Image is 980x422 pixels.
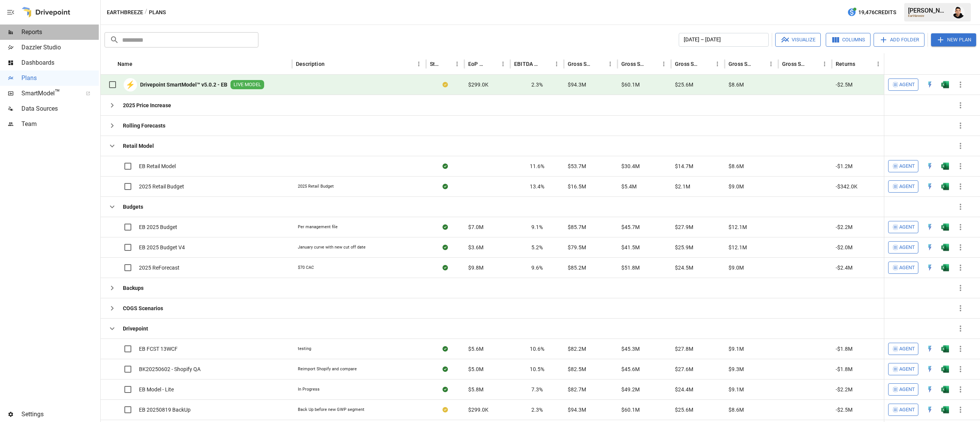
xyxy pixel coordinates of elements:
[888,79,918,91] button: Agent
[531,406,543,414] span: 2.3%
[712,59,723,69] button: Gross Sales: Marketplace column menu
[941,264,949,272] img: g5qfjXmAAAAABJRU5ErkJggg==
[298,366,357,372] div: Reimport Shopify and compare
[468,244,483,251] span: $3.6M
[468,81,488,88] span: $299.0K
[888,221,918,233] button: Agent
[21,58,99,67] span: Dashboards
[621,386,640,393] span: $49.2M
[531,223,543,231] span: 9.1%
[836,386,853,393] span: -$2.2M
[568,183,586,190] span: $16.5M
[941,162,949,170] img: g5qfjXmAAAAABJRU5ErkJggg==
[21,410,99,419] span: Settings
[899,80,915,89] span: Agent
[621,223,640,231] span: $45.7M
[899,223,915,232] span: Agent
[755,59,766,69] button: Sort
[874,33,924,47] button: Add Folder
[926,365,934,373] div: Open in Quick Edit
[443,264,448,272] div: Sync complete
[957,59,968,69] button: Sort
[468,406,488,414] span: $299.0K
[856,59,867,69] button: Sort
[530,365,544,373] span: 10.5%
[675,345,693,353] span: $27.8M
[21,119,99,129] span: Team
[888,383,918,396] button: Agent
[568,264,586,272] span: $85.2M
[728,244,747,251] span: $12.1M
[836,223,853,231] span: -$2.2M
[926,264,934,272] div: Open in Quick Edit
[675,223,693,231] span: $27.9M
[621,345,640,353] span: $45.3M
[941,406,949,414] div: Open in Excel
[931,33,976,46] button: New Plan
[941,264,949,272] div: Open in Excel
[298,244,366,250] div: January curve with new cut off date
[675,406,693,414] span: $25.6M
[926,81,934,88] div: Open in Quick Edit
[888,343,918,355] button: Agent
[899,243,915,252] span: Agent
[926,183,934,190] div: Open in Quick Edit
[728,183,744,190] span: $9.0M
[298,224,338,230] div: Per management file
[941,345,949,353] div: Open in Excel
[941,183,949,190] div: Open in Excel
[926,406,934,414] img: quick-edit-flash.b8aec18c.svg
[621,365,640,373] span: $45.6M
[952,6,965,18] div: Francisco Sanchez
[728,81,744,88] span: $8.6M
[123,203,143,211] b: Budgets
[621,406,640,414] span: $60.1M
[118,61,132,67] div: Name
[123,284,144,292] b: Backups
[899,385,915,394] span: Agent
[133,59,144,69] button: Sort
[139,386,174,393] span: EB Model - Lite
[468,365,483,373] span: $5.0M
[298,183,334,190] div: 2025 Retail Budget
[819,59,830,69] button: Gross Sales: Retail column menu
[675,365,693,373] span: $27.6M
[487,59,498,69] button: Sort
[941,365,949,373] img: g5qfjXmAAAAABJRU5ErkJggg==
[775,33,821,47] button: Visualize
[21,104,99,113] span: Data Sources
[21,28,99,37] span: Reports
[908,7,948,14] div: [PERSON_NAME]
[941,345,949,353] img: g5qfjXmAAAAABJRU5ErkJggg==
[230,81,264,88] span: LIVE MODEL
[941,386,949,393] div: Open in Excel
[568,345,586,353] span: $82.2M
[621,264,640,272] span: $51.8M
[728,365,744,373] span: $9.3M
[926,264,934,272] img: quick-edit-flash.b8aec18c.svg
[298,265,314,271] div: $70 CAC
[888,262,918,274] button: Agent
[568,61,593,67] div: Gross Sales
[568,223,586,231] span: $85.7M
[443,345,448,353] div: Sync complete
[139,183,184,190] span: 2025 Retail Budget
[899,182,915,191] span: Agent
[679,33,769,47] button: [DATE] – [DATE]
[836,61,855,67] div: Returns
[298,407,364,413] div: Back Up before new GWP segment
[123,304,163,312] b: COGS Scenarios
[836,345,853,353] span: -$1.8M
[325,59,336,69] button: Sort
[531,244,543,251] span: 5.2%
[899,365,915,374] span: Agent
[926,345,934,353] div: Open in Quick Edit
[888,160,918,172] button: Agent
[140,81,227,88] b: Drivepoint SmartModel™ v5.0.2 - EB
[621,61,647,67] div: Gross Sales: DTC Online
[926,365,934,373] img: quick-edit-flash.b8aec18c.svg
[443,81,448,88] div: Your plan has changes in Excel that are not reflected in the Drivepoint Data Warehouse, select "S...
[941,223,949,231] div: Open in Excel
[844,5,899,20] button: 19,476Credits
[873,59,884,69] button: Returns column menu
